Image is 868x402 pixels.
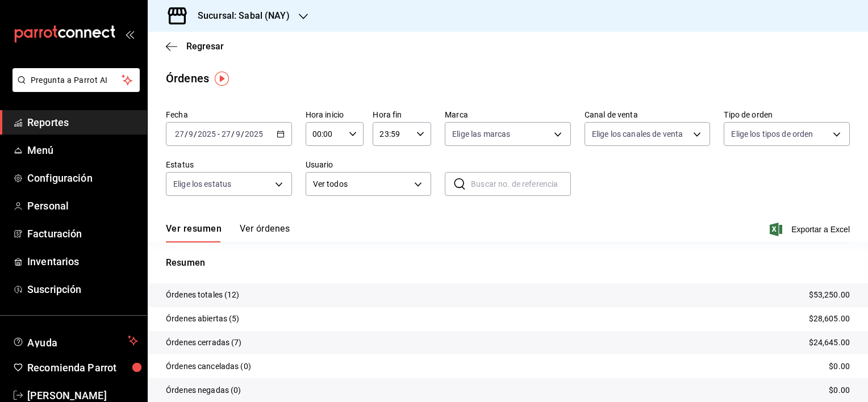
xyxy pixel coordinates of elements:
[27,170,138,186] span: Configuración
[27,360,138,375] span: Recomienda Parrot
[829,384,850,396] p: $0.00
[241,129,244,139] span: /
[27,226,138,241] span: Facturación
[27,334,123,347] span: Ayuda
[188,129,194,139] input: --
[809,337,850,349] p: $24,645.00
[215,72,229,86] img: Tooltip marker
[27,282,138,297] span: Suscripción
[724,111,850,119] label: Tipo de orden
[772,223,850,236] button: Exportar a Excel
[809,313,850,325] p: $28,605.00
[8,82,140,94] a: Pregunta a Parrot AI
[313,178,411,190] span: Ver todos
[592,128,683,140] span: Elige los canales de venta
[585,111,711,119] label: Canal de venta
[31,74,122,86] span: Pregunta a Parrot AI
[166,313,240,325] p: Órdenes abiertas (5)
[166,161,292,169] label: Estatus
[166,223,290,242] div: navigation tabs
[809,289,850,301] p: $53,250.00
[189,9,290,23] h3: Sucursal: Sabal (NAY)
[27,254,138,269] span: Inventarios
[27,198,138,213] span: Personal
[174,129,185,139] input: --
[12,68,140,92] button: Pregunta a Parrot AI
[240,223,290,242] button: Ver órdenes
[194,129,197,139] span: /
[166,289,240,301] p: Órdenes totales (12)
[373,111,431,119] label: Hora fin
[166,111,292,119] label: Fecha
[306,161,432,169] label: Usuario
[221,129,231,139] input: --
[166,223,222,242] button: Ver resumen
[166,41,224,52] button: Regresar
[27,115,138,130] span: Reportes
[829,361,850,372] p: $0.00
[173,178,231,190] span: Elige los estatus
[186,41,224,52] span: Regresar
[185,129,188,139] span: /
[235,129,241,139] input: --
[166,256,850,270] p: Resumen
[731,128,813,140] span: Elige los tipos de orden
[197,129,216,139] input: ----
[218,129,220,139] span: -
[306,111,364,119] label: Hora inicio
[166,361,251,372] p: Órdenes canceladas (0)
[452,128,510,140] span: Elige las marcas
[166,337,242,349] p: Órdenes cerradas (7)
[445,111,571,119] label: Marca
[471,173,571,195] input: Buscar no. de referencia
[125,30,134,39] button: open_drawer_menu
[27,143,138,158] span: Menú
[166,384,241,396] p: Órdenes negadas (0)
[166,70,209,87] div: Órdenes
[244,129,264,139] input: ----
[231,129,235,139] span: /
